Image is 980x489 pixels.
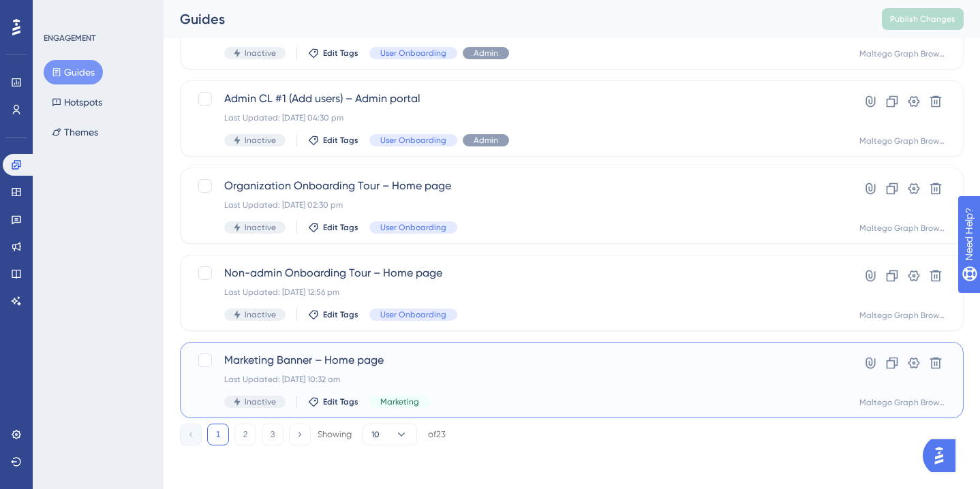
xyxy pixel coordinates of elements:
div: Last Updated: [DATE] 02:30 pm [224,200,810,210]
button: 10 [363,424,417,445]
div: Last Updated: [DATE] 04:30 pm [224,112,810,123]
span: Publish Changes [890,14,955,25]
div: Guides [180,10,848,29]
span: Admin CL #1 (Add users) – Admin portal [224,91,810,107]
span: Inactive [245,309,276,320]
span: User Onboarding [380,135,446,146]
button: 1 [207,424,229,445]
span: User Onboarding [380,309,446,320]
button: Hotspots [44,90,110,114]
button: Publish Changes [882,8,964,30]
span: Inactive [245,48,276,59]
div: Last Updated: [DATE] 10:32 am [224,374,810,385]
div: ENGAGEMENT [44,33,95,44]
iframe: UserGuiding AI Assistant Launcher [923,435,964,476]
button: Themes [44,120,106,144]
span: 10 [371,429,380,440]
span: Marketing Banner – Home page [224,352,810,368]
button: Guides [44,60,103,84]
div: Maltego Graph Browser [859,310,947,321]
span: User Onboarding [380,48,446,59]
div: Maltego Graph Browser [859,397,947,408]
span: Edit Tags [323,135,358,146]
span: Edit Tags [323,396,358,407]
div: Showing [318,428,352,441]
span: Admin [474,135,498,146]
div: Last Updated: [DATE] 12:56 pm [224,287,810,298]
span: Edit Tags [323,309,358,320]
span: Edit Tags [323,222,358,233]
span: Non-admin Onboarding Tour – Home page [224,265,810,281]
div: of 23 [428,428,446,441]
button: Edit Tags [308,309,358,320]
button: 3 [262,424,284,445]
span: Edit Tags [323,48,358,59]
span: Marketing [380,396,419,407]
span: Inactive [245,135,276,146]
div: Maltego Graph Browser [859,136,947,146]
span: Organization Onboarding Tour – Home page [224,178,810,194]
button: Edit Tags [308,222,358,233]
span: Need Help? [32,3,85,20]
button: Edit Tags [308,135,358,146]
span: Admin [474,48,498,59]
span: User Onboarding [380,222,446,233]
button: Edit Tags [308,396,358,407]
span: Inactive [245,222,276,233]
button: Edit Tags [308,48,358,59]
div: Maltego Graph Browser [859,223,947,234]
button: 2 [234,424,256,445]
div: Maltego Graph Browser [859,48,947,59]
span: Inactive [245,396,276,407]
